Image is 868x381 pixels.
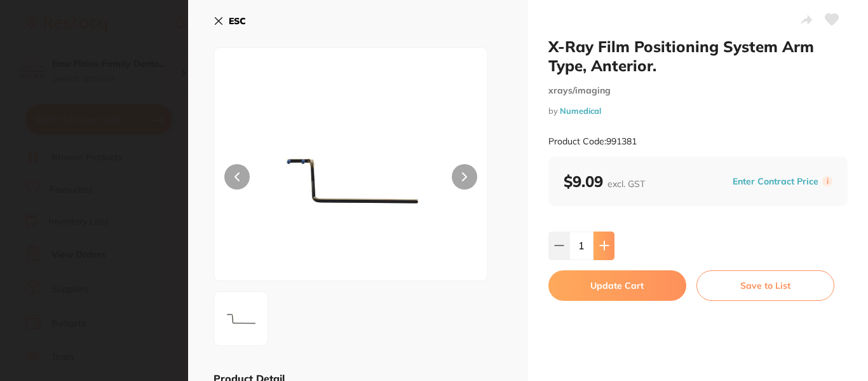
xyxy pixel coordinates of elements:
[548,136,637,147] small: Product Code: 991381
[696,270,834,301] button: Save to List
[218,296,264,342] img: OGEtanBn
[564,172,645,191] b: $9.09
[822,176,832,186] label: i
[548,106,848,116] small: by
[269,80,433,281] img: OGEtanBn
[607,178,645,190] span: excl. GST
[548,37,848,75] h2: X-Ray Film Positioning System Arm Type, Anterior.
[214,10,246,32] button: ESC
[560,106,601,116] a: Numedical
[729,176,822,188] button: Enter Contract Price
[548,85,848,96] small: xrays/imaging
[229,15,246,27] b: ESC
[548,270,686,301] button: Update Cart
